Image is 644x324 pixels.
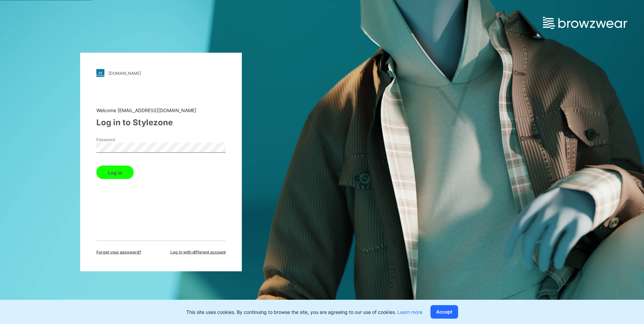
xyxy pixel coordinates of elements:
div: Log in to Stylezone [96,117,226,129]
div: Welcome [EMAIL_ADDRESS][DOMAIN_NAME] [96,107,226,114]
button: Log in [96,166,134,179]
button: Accept [430,305,458,319]
a: [DOMAIN_NAME] [96,69,226,77]
label: Password [96,137,143,143]
p: This site uses cookies. By continuing to browse the site, you are agreeing to our use of cookies. [186,309,422,316]
img: browzwear-logo.e42bd6dac1945053ebaf764b6aa21510.svg [543,17,627,29]
span: Forget your password? [96,249,141,255]
span: Log in with different account [170,249,226,255]
a: Learn more [397,309,422,315]
img: stylezone-logo.562084cfcfab977791bfbf7441f1a819.svg [96,69,104,77]
div: [DOMAIN_NAME] [108,70,141,75]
